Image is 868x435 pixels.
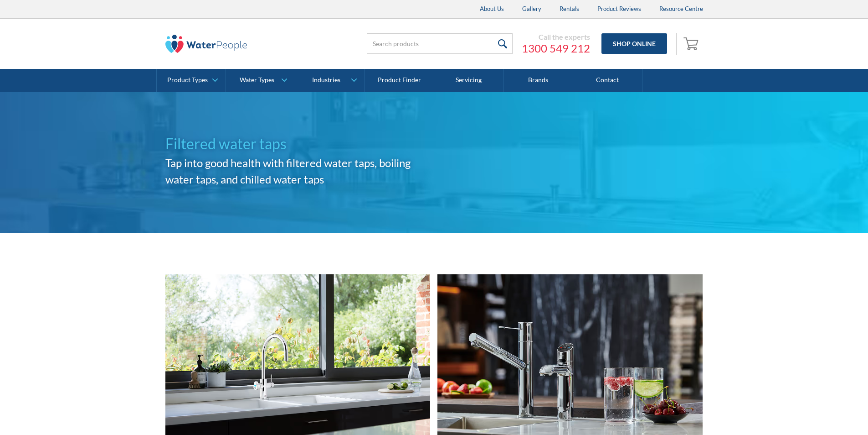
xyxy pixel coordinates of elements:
div: Product Types [167,76,208,84]
a: Brands [503,69,573,92]
a: Shop Online [601,33,667,54]
a: 1300 549 212 [522,42,590,55]
div: Industries [312,76,340,84]
div: Water Types [240,76,274,84]
a: Product Types [157,69,226,92]
a: Product Finder [365,69,434,92]
a: Open empty cart [681,33,703,55]
h1: Filtered water taps [165,133,434,155]
a: Servicing [434,69,503,92]
a: Industries [295,69,364,92]
a: Contact [573,69,642,92]
iframe: podium webchat widget bubble [777,389,868,435]
a: Water Types [226,69,295,92]
div: Call the experts [522,32,590,42]
img: shopping cart [683,36,701,51]
img: The Water People [165,35,247,53]
h2: Tap into good health with filtered water taps, boiling water taps, and chilled water taps [165,155,434,188]
input: Search products [367,33,513,54]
